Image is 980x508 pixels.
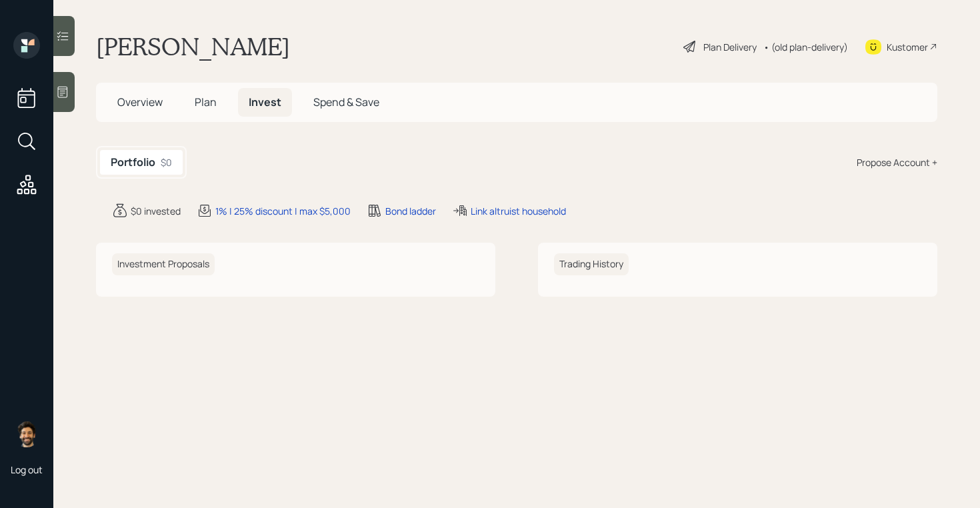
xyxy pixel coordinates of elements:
[313,95,379,109] span: Spend & Save
[471,204,566,218] div: Link altruist household
[13,421,40,447] img: eric-schwartz-headshot.png
[111,156,155,169] h5: Portfolio
[385,204,436,218] div: Bond ladder
[161,155,172,169] div: $0
[131,204,181,218] div: $0 invested
[249,95,281,109] span: Invest
[703,40,757,54] div: Plan Delivery
[763,40,848,54] div: • (old plan-delivery)
[887,40,928,54] div: Kustomer
[117,95,163,109] span: Overview
[96,32,290,61] h1: [PERSON_NAME]
[195,95,217,109] span: Plan
[554,253,629,275] h6: Trading History
[215,204,351,218] div: 1% | 25% discount | max $5,000
[112,253,215,275] h6: Investment Proposals
[11,463,43,476] div: Log out
[857,155,937,169] div: Propose Account +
